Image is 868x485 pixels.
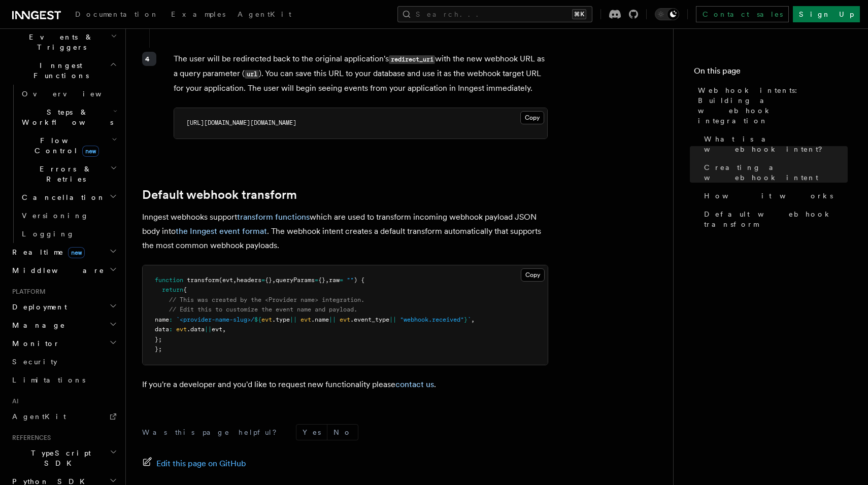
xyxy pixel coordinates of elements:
button: Middleware [8,261,119,280]
button: Yes [296,425,327,440]
span: Monitor [8,338,60,349]
span: References [8,434,51,442]
span: Errors & Retries [18,164,110,184]
button: Deployment [8,298,119,316]
a: Versioning [18,206,119,225]
span: What is a webhook intent? [704,134,848,154]
span: function [155,276,183,284]
span: Webhook intents: Building a webhook integration [698,85,848,126]
span: ) { [354,276,364,284]
button: Toggle dark mode [655,8,679,20]
span: Inngest Functions [8,60,110,81]
a: Default webhook transform [700,205,848,233]
span: TypeScript SDK [8,448,110,468]
span: Platform [8,288,46,296]
span: AgentKit [12,412,66,421]
button: Copy [521,268,545,282]
button: Realtimenew [8,243,119,261]
button: Search...⌘K [397,6,592,22]
a: Contact sales [696,6,789,22]
code: redirect_uri [389,55,435,64]
span: Logging [22,230,75,238]
span: AI [8,397,19,405]
span: Cancellation [18,192,106,202]
span: evt [176,326,187,333]
span: Steps & Workflows [18,107,113,127]
a: AgentKit [231,3,297,27]
span: "webhook.received" [400,316,464,323]
span: Manage [8,320,65,330]
span: ` [468,316,471,323]
span: Default webhook transform [704,209,848,229]
span: Examples [171,10,225,18]
span: AgentKit [238,10,291,18]
button: Cancellation [18,188,119,206]
span: = [340,276,343,284]
a: What is a webhook intent? [700,130,848,158]
div: Inngest Functions [8,85,119,243]
button: Monitor [8,334,119,353]
span: How it works [704,191,833,201]
span: .type [272,316,290,323]
span: : [169,326,173,333]
span: .event_type [350,316,389,323]
div: 4 [142,52,156,66]
span: {} [265,276,272,284]
span: Limitations [12,376,85,384]
span: Overview [22,90,126,98]
span: queryParams [276,276,315,284]
span: .name [311,316,329,323]
button: Events & Triggers [8,28,119,56]
span: || [205,326,212,333]
button: Flow Controlnew [18,131,119,160]
a: AgentKit [8,407,119,426]
button: TypeScript SDK [8,444,119,472]
span: , [272,276,276,284]
span: Middleware [8,265,105,275]
code: url [245,70,259,79]
span: transform [187,276,219,284]
span: new [68,247,85,258]
a: Security [8,353,119,371]
span: raw [329,276,340,284]
a: How it works [700,187,848,205]
a: Logging [18,225,119,243]
span: }; [155,336,162,343]
span: new [82,146,99,157]
a: Overview [18,85,119,103]
a: Edit this page on GitHub [142,457,246,471]
span: : [169,316,173,323]
span: , [325,276,329,284]
a: Documentation [69,3,165,27]
button: Copy [520,111,544,124]
span: headers [237,276,261,284]
span: Creating a webhook intent [704,162,848,183]
a: Webhook intents: Building a webhook integration [694,81,848,130]
span: evt [212,326,222,333]
span: evt [340,316,350,323]
button: Errors & Retries [18,160,119,188]
button: No [327,425,358,440]
span: Flow Control [18,135,112,156]
a: Creating a webhook intent [700,158,848,187]
span: .data [187,326,205,333]
p: The user will be redirected back to the original application's with the new webhook URL as a quer... [174,52,548,95]
a: Default webhook transform [142,188,297,202]
span: "" [347,276,354,284]
span: // Edit this to customize the event name and payload. [169,306,357,313]
a: Sign Up [793,6,860,22]
button: Manage [8,316,119,334]
span: name [155,316,169,323]
span: `<provider-name-slug>/ [176,316,254,323]
span: , [222,326,226,333]
span: Deployment [8,302,67,312]
span: Versioning [22,212,89,220]
span: }; [155,345,162,353]
span: , [471,316,475,323]
button: Inngest Functions [8,56,119,85]
p: Inngest webhooks support which are used to transform incoming webhook payload JSON body into . Th... [142,210,548,253]
span: Events & Triggers [8,32,111,52]
span: Security [12,358,57,366]
span: { [183,286,187,293]
span: = [261,276,265,284]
